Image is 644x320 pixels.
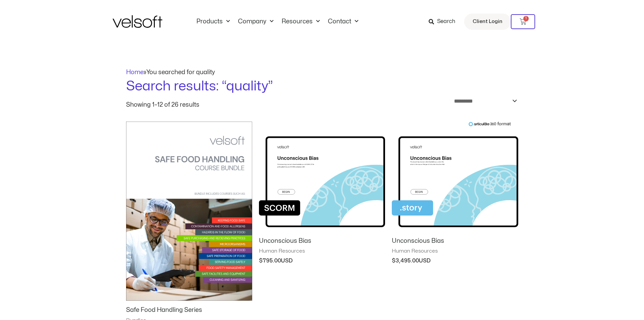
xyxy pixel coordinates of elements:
span: $ [392,258,396,263]
bdi: 3,495.00 [392,258,419,263]
nav: Menu [192,18,362,25]
bdi: 795.00 [259,258,281,263]
img: Unconscious Bias [259,122,385,232]
img: Velsoft Training Materials [113,15,162,28]
a: Home [126,69,144,75]
span: 1 [523,16,529,21]
a: ProductsMenu Toggle [192,18,234,25]
span: » [126,69,215,75]
span: You searched for quality [146,69,215,75]
a: Search [429,16,460,27]
h1: Search results: “quality” [126,77,518,96]
h2: Unconscious Bias [392,237,518,245]
span: Search [437,17,455,26]
a: Client Login [464,14,511,30]
img: safe food handling training courses [126,122,252,301]
span: Human Resources [392,248,518,255]
p: Showing 1–12 of 26 results [126,102,199,108]
a: Safe Food Handling Series [126,306,252,317]
span: $ [259,258,263,263]
span: Client Login [473,17,502,26]
a: ResourcesMenu Toggle [278,18,324,25]
a: CompanyMenu Toggle [234,18,278,25]
select: Shop order [450,96,518,106]
h2: Unconscious Bias [259,237,385,245]
a: ContactMenu Toggle [324,18,362,25]
a: Unconscious Bias [392,237,518,248]
a: 1 [511,14,535,29]
img: Unconscious Bias [392,122,518,232]
h2: Safe Food Handling Series [126,306,252,314]
span: Human Resources [259,248,385,255]
a: Unconscious Bias [259,237,385,248]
